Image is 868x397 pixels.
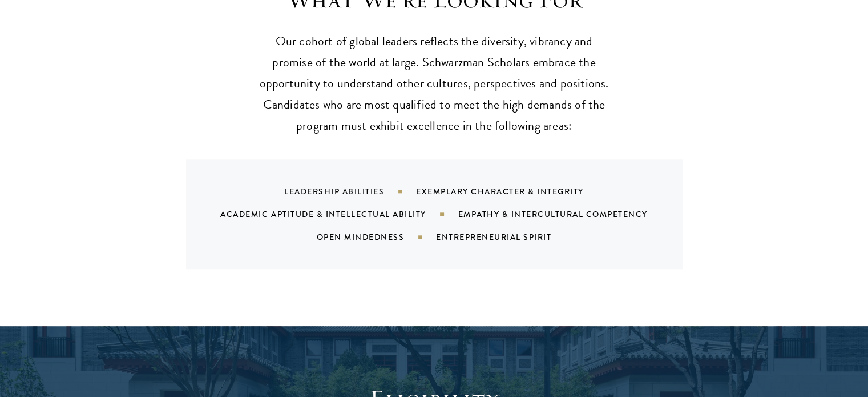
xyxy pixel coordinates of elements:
p: Our cohort of global leaders reflects the diversity, vibrancy and promise of the world at large. ... [257,31,611,137]
div: Academic Aptitude & Intellectual Ability [220,208,458,220]
div: Entrepreneurial Spirit [436,231,580,243]
div: Open Mindedness [317,231,437,243]
div: Leadership Abilities [284,186,416,197]
div: Empathy & Intercultural Competency [458,208,676,220]
div: Exemplary Character & Integrity [416,186,612,197]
